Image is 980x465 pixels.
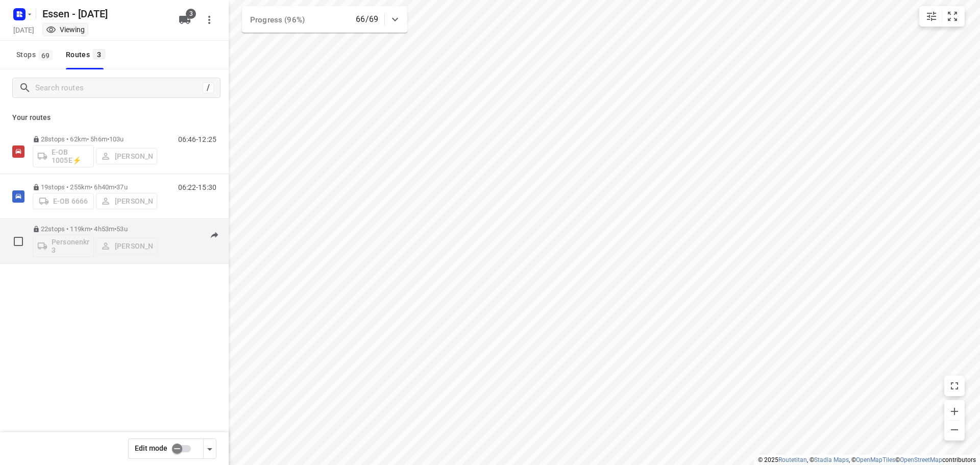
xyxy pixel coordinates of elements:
[178,135,216,143] p: 06:46-12:25
[16,48,56,61] span: Stops
[33,135,157,143] p: 28 stops • 62km • 5h6m
[35,80,203,96] input: Search routes
[758,456,976,463] li: © 2025 , © , © © contributors
[814,456,849,463] a: Stadia Maps
[135,444,167,452] span: Edit mode
[107,135,109,143] span: •
[175,10,195,30] button: 3
[116,183,127,191] span: 37u
[114,225,116,233] span: •
[921,6,942,27] button: Map settings
[39,50,53,60] span: 69
[203,82,214,93] div: /
[204,442,216,455] div: Driver app settings
[356,13,378,26] p: 66/69
[942,6,963,27] button: Fit zoom
[12,112,216,123] p: Your routes
[8,231,29,252] span: Select
[199,10,219,30] button: More
[242,6,407,33] div: Progress (96%)66/69
[178,183,216,191] p: 06:22-15:30
[114,183,116,191] span: •
[900,456,942,463] a: OpenStreetMap
[919,6,965,27] div: small contained button group
[204,225,225,246] button: Send to driver
[33,183,157,191] p: 19 stops • 255km • 6h40m
[186,9,196,19] span: 3
[250,15,305,25] span: Progress (96%)
[66,48,108,61] div: Routes
[46,25,85,35] div: You are currently in view mode. To make any changes, go to edit project.
[93,49,105,59] span: 3
[856,456,895,463] a: OpenMapTiles
[778,456,807,463] a: Routetitan
[109,135,124,143] span: 103u
[116,225,127,233] span: 53u
[33,225,157,233] p: 22 stops • 119km • 4h53m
